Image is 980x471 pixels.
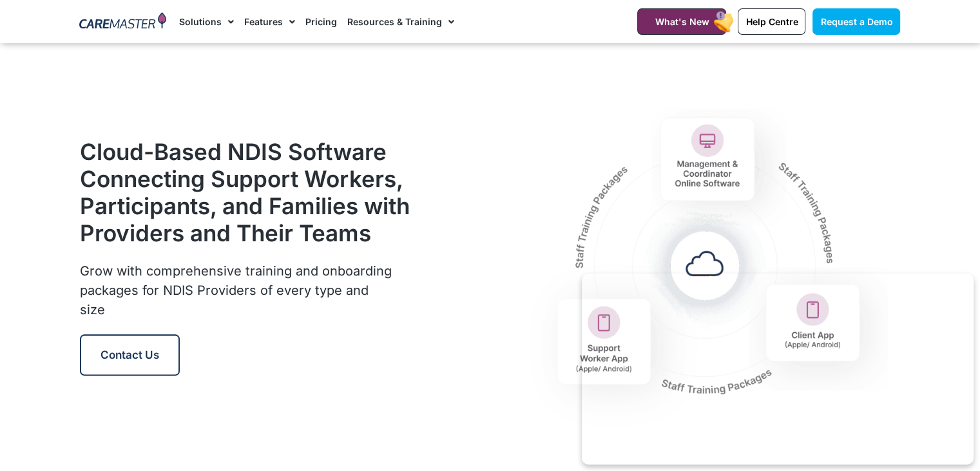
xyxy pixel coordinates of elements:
span: Contact Us [101,348,159,361]
img: CareMaster NDIS CRM software: Efficient, compliant, all-in-one solution. [519,75,901,438]
iframe: Popup CTA [582,274,974,465]
img: CareMaster Logo [79,12,166,32]
a: Request a Demo [812,8,900,35]
h2: Cloud-Based NDIS Software Connecting Support Workers, Participants, and Families with Providers a... [80,138,411,246]
a: Contact Us [80,334,180,376]
span: Grow with comprehensive training and onboarding packages for NDIS Providers of every type and size [80,263,392,317]
span: Request a Demo [820,16,892,27]
span: What's New [655,16,709,27]
a: Help Centre [738,8,805,35]
a: What's New [637,8,726,35]
span: Help Centre [745,16,798,27]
